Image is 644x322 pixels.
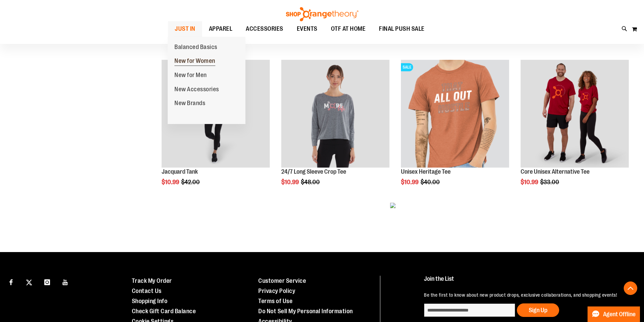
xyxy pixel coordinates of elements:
span: New for Men [174,72,207,80]
a: Jacquard Tank [162,168,198,175]
a: Visit our X page [23,276,35,288]
a: Balanced Basics [168,40,224,54]
a: OTF AT HOME [324,21,373,37]
img: Product image for Unisex Heritage Tee [401,60,509,168]
img: ias-spinner.gif [390,203,396,208]
span: $42.00 [181,179,201,185]
span: $10.99 [521,179,539,185]
span: SALE [401,63,413,71]
a: Visit our Youtube page [59,276,71,288]
a: Product image for Unisex Heritage TeeSALE [401,60,509,169]
span: $33.00 [540,179,560,185]
a: Contact Us [132,288,162,294]
a: Front view of Jacquard Tank [162,60,270,169]
span: APPAREL [209,21,233,36]
button: Back To Top [624,281,637,295]
a: JUST IN [168,21,202,37]
span: ACCESSORIES [246,21,283,36]
a: Core Unisex Alternative Tee [521,168,590,175]
a: 24/7 Long Sleeve Crop Tee [281,168,346,175]
a: EVENTS [290,21,324,37]
div: product [517,56,632,203]
a: Product image for 24/7 Long Sleeve Crop Tee [281,60,389,169]
ul: JUST IN [168,37,245,124]
img: Shop Orangetheory [285,7,359,21]
span: $40.00 [421,179,441,185]
input: enter email [424,303,515,317]
a: Do Not Sell My Personal Information [258,308,353,315]
a: Privacy Policy [258,288,295,294]
span: $10.99 [401,179,420,185]
a: Check Gift Card Balance [132,308,196,315]
span: Agent Offline [603,311,636,318]
div: product [278,56,393,203]
button: Agent Offline [588,306,640,322]
span: JUST IN [175,21,195,36]
a: Customer Service [258,277,306,284]
button: Sign Up [517,303,559,317]
span: $10.99 [281,179,300,185]
a: Terms of Use [258,298,292,304]
a: New Accessories [168,82,226,97]
img: Product image for Core Unisex Alternative Tee [521,60,629,168]
a: New for Women [168,54,222,68]
span: FINAL PUSH SALE [379,21,425,36]
span: New for Women [174,57,215,66]
div: product [158,56,273,203]
a: ACCESSORIES [239,21,290,37]
a: Track My Order [132,277,172,284]
a: FINAL PUSH SALE [372,21,431,36]
span: $48.00 [301,179,321,185]
a: New for Men [168,68,214,82]
h4: Join the List [424,276,628,288]
p: Be the first to know about new product drops, exclusive collaborations, and shopping events! [424,292,628,298]
div: product [398,56,512,203]
span: Balanced Basics [174,44,217,52]
a: APPAREL [202,21,239,37]
a: Visit our Instagram page [41,276,53,288]
span: New Brands [174,100,205,108]
span: New Accessories [174,86,219,94]
a: Unisex Heritage Tee [401,168,451,175]
img: Twitter [26,279,32,286]
a: Shopping Info [132,298,168,304]
span: OTF AT HOME [331,21,366,36]
span: Sign Up [529,307,547,314]
span: $10.99 [162,179,180,185]
span: EVENTS [297,21,317,36]
a: New Brands [168,96,212,110]
img: Product image for 24/7 Long Sleeve Crop Tee [281,60,389,168]
a: Product image for Core Unisex Alternative Tee [521,60,629,169]
img: Front view of Jacquard Tank [162,60,270,168]
a: Visit our Facebook page [5,276,17,288]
